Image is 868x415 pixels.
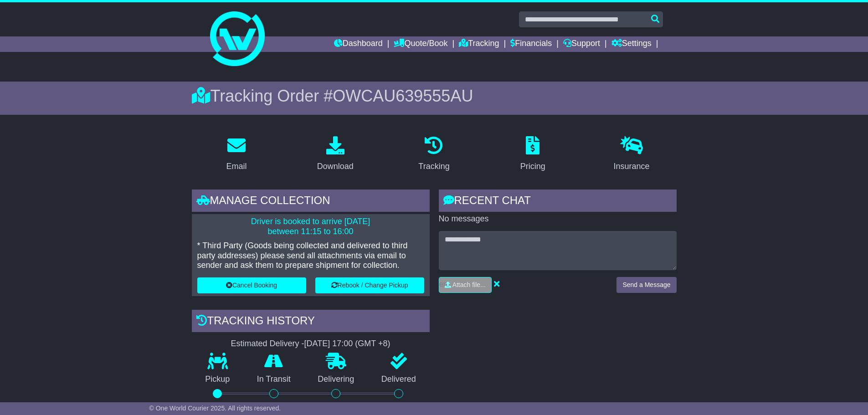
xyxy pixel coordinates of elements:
[510,36,552,52] a: Financials
[304,339,390,349] div: [DATE] 17:00 (GMT +8)
[334,36,383,52] a: Dashboard
[614,160,650,173] div: Insurance
[439,190,677,214] div: RECENT CHAT
[368,374,430,384] p: Delivered
[459,36,499,52] a: Tracking
[192,310,430,334] div: Tracking history
[418,160,449,173] div: Tracking
[311,133,360,176] a: Download
[220,133,252,176] a: Email
[333,87,473,105] span: OWCAU639555AU
[149,405,281,412] span: © One World Courier 2025. All rights reserved.
[192,339,430,349] div: Estimated Delivery -
[197,241,424,271] p: * Third Party (Goods being collected and delivered to third party addresses) please send all atta...
[608,133,656,176] a: Insurance
[315,277,424,293] button: Rebook / Change Pickup
[243,374,304,384] p: In Transit
[192,86,677,106] div: Tracking Order #
[304,374,368,384] p: Delivering
[317,160,354,173] div: Download
[197,217,424,236] p: Driver is booked to arrive [DATE] between 11:15 to 16:00
[520,160,545,173] div: Pricing
[563,36,600,52] a: Support
[394,36,447,52] a: Quote/Book
[192,374,244,384] p: Pickup
[616,277,676,293] button: Send a Message
[611,36,652,52] a: Settings
[226,160,247,173] div: Email
[412,133,455,176] a: Tracking
[439,214,677,224] p: No messages
[197,277,306,293] button: Cancel Booking
[192,190,430,214] div: Manage collection
[514,133,551,176] a: Pricing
